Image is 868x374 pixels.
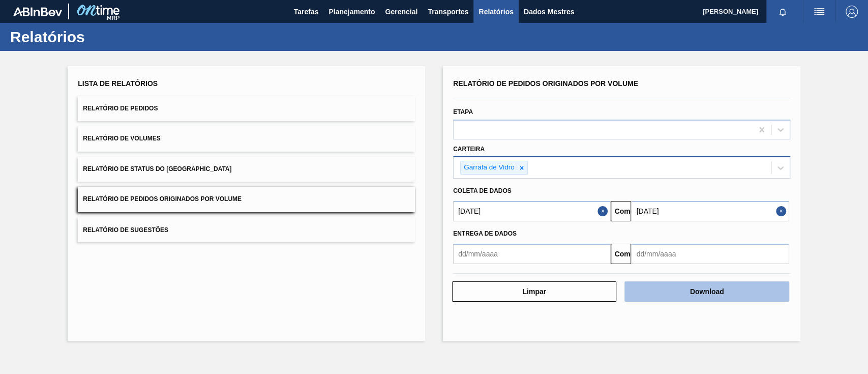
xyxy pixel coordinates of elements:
button: Comeu [611,244,631,264]
font: Garrafa de Vidro [464,163,515,171]
img: Sair [846,6,858,18]
font: Lista de Relatórios [78,79,158,88]
button: Relatório de Volumes [78,126,415,151]
font: Comeu [614,207,638,215]
font: Relatório de Sugestões [83,226,168,233]
font: Relatório de Volumes [83,135,160,142]
button: Comeu [611,201,631,221]
input: dd/mm/aaaa [453,201,611,221]
button: Relatório de Pedidos Originados por Volume [78,187,415,212]
font: Relatórios [10,28,85,45]
font: Tarefas [294,8,319,16]
font: Relatório de Status do [GEOGRAPHIC_DATA] [83,165,231,172]
font: Relatório de Pedidos Originados por Volume [453,79,638,88]
font: Relatório de Pedidos Originados por Volume [83,196,242,203]
font: Carteira [453,146,485,153]
img: TNhmsLtSVTkK8tSr43FrP2fwEKptu5GPRR3wAAAABJRU5ErkJggg== [13,7,62,16]
button: Close [776,201,789,221]
font: Comeu [614,250,638,258]
button: Relatório de Status do [GEOGRAPHIC_DATA] [78,157,415,182]
font: Download [690,287,724,296]
font: Dados Mestres [524,8,575,16]
font: Relatório de Pedidos [83,105,158,112]
font: Relatórios [478,8,513,16]
button: Relatório de Pedidos [78,96,415,121]
button: Limpar [452,281,616,302]
button: Notificações [766,5,799,19]
button: Download [624,281,789,302]
input: dd/mm/aaaa [453,244,611,264]
input: dd/mm/aaaa [631,244,789,264]
font: Etapa [453,108,473,116]
font: [PERSON_NAME] [703,8,758,15]
font: Entrega de dados [453,230,517,237]
font: Planejamento [328,8,375,16]
input: dd/mm/aaaa [631,201,789,221]
button: Relatório de Sugestões [78,217,415,242]
font: Limpar [522,287,546,296]
font: Transportes [428,8,468,16]
font: Gerencial [385,8,417,16]
font: Coleta de dados [453,187,512,194]
img: ações do usuário [813,6,825,18]
button: Fechar [597,201,611,221]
